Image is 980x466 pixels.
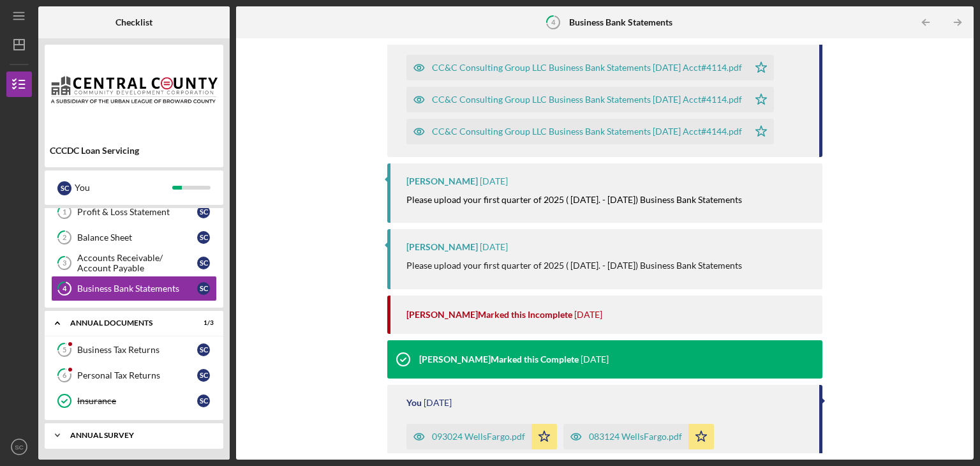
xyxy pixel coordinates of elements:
[77,253,197,273] div: Accounts Receivable/ Account Payable
[6,434,32,460] button: SC
[419,354,579,365] div: [PERSON_NAME] Marked this Complete
[569,17,672,27] b: Business Bank Statements
[77,345,197,355] div: Business Tax Returns
[51,363,217,388] a: 6Personal Tax ReturnsSC
[191,319,214,327] div: 1 / 3
[589,432,682,442] div: 083124 WellsFargo.pdf
[424,398,452,408] time: 2024-11-12 14:16
[197,231,210,244] div: S C
[51,225,217,250] a: 2Balance SheetSC
[51,199,217,225] a: 1Profit & Loss StatementSC
[77,232,197,243] div: Balance Sheet
[197,395,210,407] div: S C
[77,370,197,380] div: Personal Tax Returns
[432,126,742,137] div: CC&C Consulting Group LLC Business Bank Statements [DATE] Acct#4144.pdf
[406,424,557,449] button: 093024 WellsFargo.pdf
[563,424,714,449] button: 083124 WellsFargo.pdf
[63,234,66,242] tspan: 2
[197,369,210,382] div: S C
[406,176,478,186] div: [PERSON_NAME]
[115,17,152,27] b: Checklist
[480,242,508,252] time: 2025-05-12 01:10
[406,87,774,112] button: CC&C Consulting Group LLC Business Bank Statements [DATE] Acct#4114.pdf
[57,181,71,195] div: S C
[406,194,742,205] mark: Please upload your first quarter of 2025 ( [DATE]. - [DATE]) Business Bank Statements
[63,259,66,267] tspan: 3
[432,94,742,105] div: CC&C Consulting Group LLC Business Bank Statements [DATE] Acct#4114.pdf
[551,18,556,26] tspan: 4
[581,354,609,365] time: 2024-11-12 16:02
[432,63,742,73] div: CC&C Consulting Group LLC Business Bank Statements [DATE] Acct#4114.pdf
[406,310,572,320] div: [PERSON_NAME] Marked this Incomplete
[70,432,207,439] div: Annual Survey
[51,276,217,301] a: 4Business Bank StatementsSC
[77,283,197,294] div: Business Bank Statements
[63,208,66,216] tspan: 1
[15,444,23,451] text: SC
[70,319,182,327] div: Annual Documents
[197,282,210,295] div: S C
[75,177,172,199] div: You
[574,310,602,320] time: 2024-11-21 16:50
[432,432,525,442] div: 093024 WellsFargo.pdf
[63,346,66,354] tspan: 5
[197,343,210,356] div: S C
[406,55,774,80] button: CC&C Consulting Group LLC Business Bank Statements [DATE] Acct#4114.pdf
[77,207,197,217] div: Profit & Loss Statement
[406,242,478,252] div: [PERSON_NAME]
[480,176,508,186] time: 2025-06-06 18:10
[406,119,774,144] button: CC&C Consulting Group LLC Business Bank Statements [DATE] Acct#4144.pdf
[197,257,210,269] div: S C
[63,285,67,293] tspan: 4
[77,396,197,406] div: Insurance
[51,388,217,414] a: InsuranceSC
[406,259,742,273] p: Please upload your first quarter of 2025 ( [DATE]. - [DATE]) Business Bank Statements
[197,206,210,218] div: S C
[51,337,217,363] a: 5Business Tax ReturnsSC
[45,51,223,128] img: Product logo
[406,398,422,408] div: You
[50,146,218,156] div: CCCDC Loan Servicing
[51,250,217,276] a: 3Accounts Receivable/ Account PayableSC
[63,372,67,380] tspan: 6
